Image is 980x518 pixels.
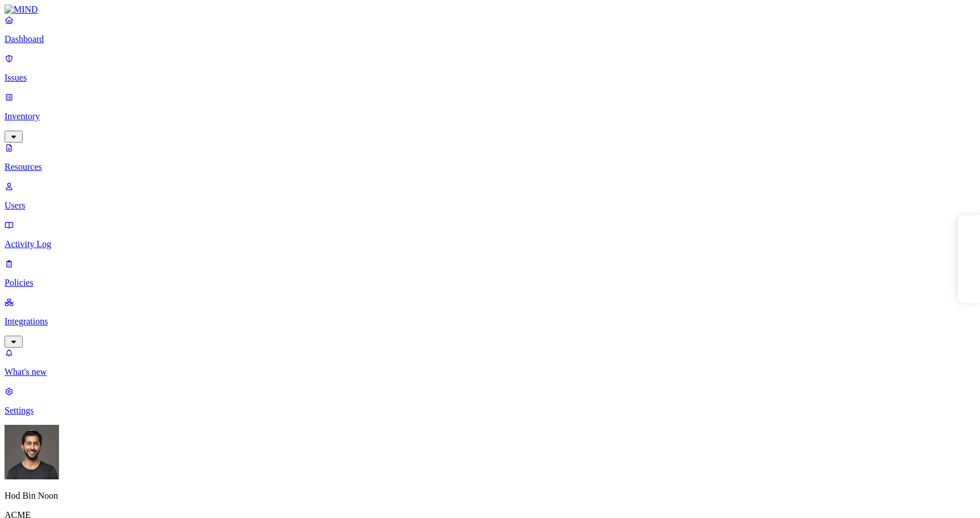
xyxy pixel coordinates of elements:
a: MIND [5,5,975,15]
p: Activity Log [5,239,975,249]
a: Issues [5,53,975,83]
p: Policies [5,278,975,288]
p: Users [5,200,975,211]
a: Policies [5,258,975,288]
img: Hod Bin Noon [5,425,59,479]
a: Activity Log [5,220,975,249]
a: What's new [5,348,975,377]
p: Integrations [5,316,975,327]
p: What's new [5,367,975,377]
a: Inventory [5,92,975,141]
p: Dashboard [5,34,975,44]
p: Hod Bin Noon [5,491,975,501]
a: Settings [5,386,975,416]
a: Integrations [5,297,975,346]
p: Resources [5,162,975,172]
p: Settings [5,406,975,416]
p: Issues [5,73,975,83]
p: Inventory [5,111,975,122]
a: Resources [5,143,975,172]
img: MIND [5,5,38,15]
a: Dashboard [5,15,975,44]
a: Users [5,181,975,211]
